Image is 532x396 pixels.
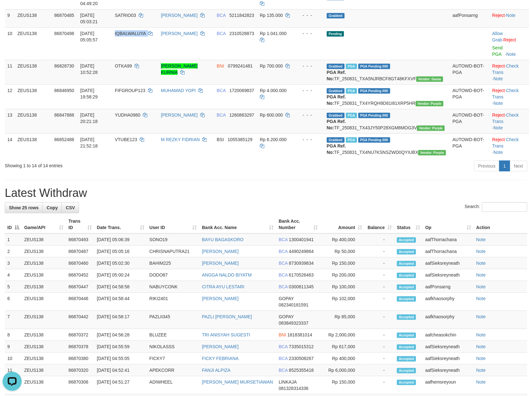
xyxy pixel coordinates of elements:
[260,13,283,18] span: Rp 135.000
[279,332,286,337] span: BNI
[147,329,200,341] td: BLUZEE
[94,353,147,364] td: [DATE] 04:55:05
[5,133,15,158] td: 14
[279,296,294,301] span: GOPAY
[450,109,490,133] td: AUTOWD-BOT-PGA
[202,332,250,337] a: TRI ANISYAH SUGESTI
[423,376,474,394] td: aafhemsreyoun
[276,215,320,234] th: Bank Acc. Number: activate to sort column ascending
[42,202,62,213] a: Copy
[22,215,66,234] th: Game/API: activate to sort column ascending
[62,202,79,213] a: CSV
[54,112,74,118] span: 86847888
[476,332,486,337] a: Note
[66,364,94,376] td: 86870320
[22,329,66,341] td: ZEUS138
[397,261,416,266] span: Accepted
[492,63,505,68] a: Reject
[423,234,474,246] td: aafThorrachana
[5,160,217,169] div: Showing 1 to 14 of 14 entries
[15,9,52,27] td: ZEUS138
[327,88,345,94] span: Grabbed
[66,353,94,364] td: 86870380
[54,31,74,36] span: 86870498
[3,3,22,22] button: Open LiveChat chat widget
[5,109,15,133] td: 13
[397,249,416,255] span: Accepted
[492,45,503,57] a: Send PGA
[423,269,474,281] td: aafSieksreyneath
[147,246,200,257] td: CHRISNAPUTRA21
[365,234,394,246] td: -
[260,137,287,142] span: Rp 6.200.000
[15,60,52,84] td: ZEUS138
[476,296,486,301] a: Note
[492,112,519,124] a: Check Trans
[493,125,503,130] a: Note
[492,112,505,118] a: Reject
[423,364,474,376] td: aafSieksreyneath
[80,112,98,124] span: [DATE] 20:21:18
[289,368,314,373] span: Copy 8525355418 to clipboard
[279,320,308,326] span: Copy 083849323337 to clipboard
[327,94,346,106] b: PGA Ref. No:
[80,31,98,42] span: [DATE] 05:05:57
[474,215,527,234] th: Action
[217,63,224,68] span: BNI
[397,368,416,373] span: Accepted
[492,31,503,42] span: ·
[5,187,527,199] h1: Latest Withdraw
[320,269,365,281] td: Rp 200,000
[320,311,365,329] td: Rp 85,000
[297,112,322,118] div: - - -
[450,9,490,27] td: aafPonsarng
[423,246,474,257] td: aafThorrachana
[230,88,254,93] span: Copy 1720069837 to clipboard
[297,63,322,69] div: - - -
[476,272,486,277] a: Note
[493,101,503,106] a: Note
[9,205,39,210] span: Show 25 rows
[346,137,357,143] span: Marked by aafsolysreylen
[147,269,200,281] td: DODO87
[94,281,147,293] td: [DATE] 04:58:58
[423,353,474,364] td: aafSieksreyneath
[66,311,94,329] td: 86870442
[289,237,314,242] span: Copy 1300401941 to clipboard
[202,296,239,301] a: [PERSON_NAME]
[80,13,98,24] span: [DATE] 05:03:21
[94,341,147,353] td: [DATE] 04:55:59
[474,161,499,171] a: Previous
[327,113,345,118] span: Grabbed
[80,88,98,99] span: [DATE] 19:58:29
[202,261,239,266] a: [PERSON_NAME]
[147,341,200,353] td: NIKOLASSS
[66,205,75,210] span: CSV
[476,356,486,361] a: Note
[115,31,146,36] span: IQBALWALUYA
[279,379,296,385] span: LINKAJA
[327,70,346,81] b: PGA Ref. No:
[397,237,416,243] span: Accepted
[22,269,66,281] td: ZEUS138
[5,246,22,257] td: 2
[161,63,198,75] a: [PERSON_NAME] KURNIA
[279,368,288,373] span: BCA
[450,133,490,158] td: AUTOWD-BOT-PGA
[327,13,345,18] span: Grabbed
[297,30,322,37] div: - - -
[297,12,322,18] div: - - -
[490,60,529,84] td: · ·
[202,368,230,373] a: FANJI ALPIZA
[465,202,527,212] label: Search:
[161,112,198,118] a: [PERSON_NAME]
[320,341,365,353] td: Rp 617,000
[230,112,254,118] span: Copy 1260863297 to clipboard
[147,311,200,329] td: PAZLII345
[66,234,94,246] td: 86870493
[260,112,283,118] span: Rp 600.000
[423,341,474,353] td: aafSieksreyneath
[202,237,244,242] a: BAYU BAGASKORO
[358,64,390,69] span: PGA Pending
[22,353,66,364] td: ZEUS138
